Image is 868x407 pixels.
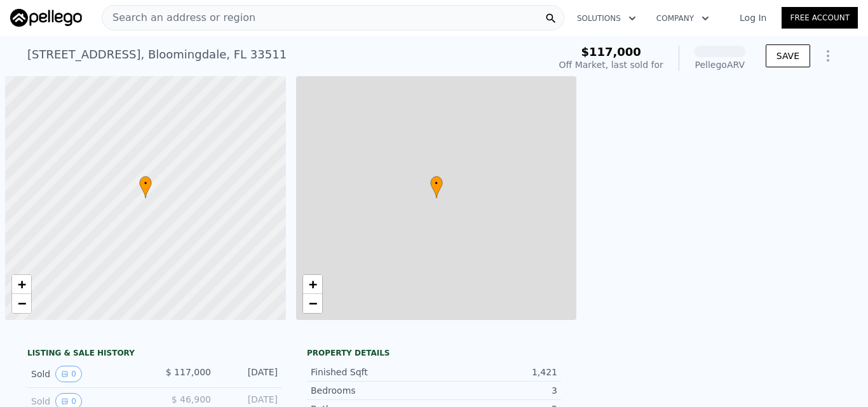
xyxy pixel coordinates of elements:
div: Bedrooms [311,384,434,397]
div: LISTING & SALE HISTORY [27,348,281,361]
span: + [308,276,316,292]
button: View historical data [55,366,82,382]
span: • [430,178,443,189]
span: • [139,178,152,189]
a: Free Account [782,7,858,29]
button: SAVE [766,44,810,67]
div: Finished Sqft [311,366,434,378]
div: • [430,176,443,198]
div: 1,421 [434,366,557,378]
div: • [139,176,152,198]
div: [STREET_ADDRESS] , Bloomingdale , FL 33511 [27,46,287,63]
span: $ 117,000 [166,367,211,377]
span: − [308,295,316,311]
div: 3 [434,384,557,397]
div: Property details [307,348,561,358]
button: Solutions [567,7,646,30]
a: Zoom out [12,294,31,313]
a: Zoom in [303,275,322,294]
button: Company [646,7,719,30]
span: + [18,276,26,292]
span: − [18,295,26,311]
span: $ 46,900 [172,394,211,404]
div: Off Market, last sold for [559,58,663,71]
a: Log In [724,11,782,24]
a: Zoom in [12,275,31,294]
div: [DATE] [221,366,278,382]
span: $117,000 [581,45,641,58]
button: Show Options [815,43,841,69]
a: Zoom out [303,294,322,313]
img: Pellego [10,9,82,27]
span: Search an address or region [102,10,255,25]
div: Pellego ARV [695,58,745,71]
div: Sold [31,366,144,382]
